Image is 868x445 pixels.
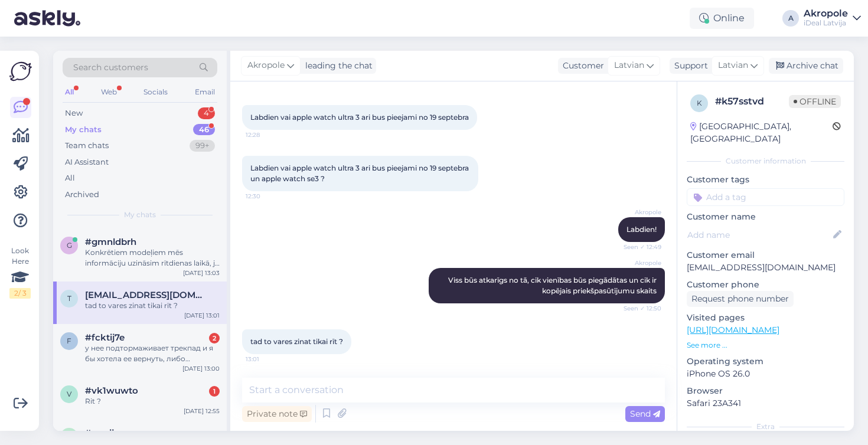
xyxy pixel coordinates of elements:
[246,192,290,201] span: 12:30
[85,290,208,300] span: tattooimanta1@gmail.com
[718,59,748,72] span: Latvian
[804,9,861,28] a: AkropoleiDeal Latvija
[617,259,661,267] span: Akropole
[85,247,220,269] div: Konkrētiem modeļiem mēs informāciju uzināsim rītdienas laikā, ja vēlaties mēs varam izveidot jums...
[246,355,290,364] span: 13:01
[63,84,76,100] div: All
[687,385,844,397] p: Browser
[687,211,844,223] p: Customer name
[687,355,844,368] p: Operating system
[184,311,220,320] div: [DATE] 13:01
[301,60,373,72] div: leading the chat
[250,163,471,183] span: Labdien vai apple watch ultra 3 ari bus pieejami no 19 septebra un apple watch se3 ?
[198,107,215,119] div: 4
[687,249,844,261] p: Customer email
[687,291,794,307] div: Request phone number
[190,140,215,152] div: 99+
[209,386,220,397] div: 1
[67,294,71,303] span: t
[690,120,833,145] div: [GEOGRAPHIC_DATA], [GEOGRAPHIC_DATA]
[769,58,843,74] div: Archive chat
[85,343,220,364] div: у нее подтормаживает трекпад и я бы хотела ее вернуть, либо обменять и доплатить за apple клавиатуру
[715,94,789,109] div: # k57sstvd
[617,243,661,251] span: Seen ✓ 12:49
[804,18,848,28] div: iDeal Latvija
[250,337,343,346] span: tad to vares zinat tikai rīt ?
[690,8,754,29] div: Online
[85,300,220,311] div: tad to vares zinat tikai rīt ?
[85,396,220,407] div: Rit ?
[65,124,102,136] div: My chats
[687,261,844,274] p: [EMAIL_ADDRESS][DOMAIN_NAME]
[789,95,841,108] span: Offline
[9,246,31,299] div: Look Here
[141,84,170,100] div: Socials
[247,59,285,72] span: Akropole
[614,59,644,72] span: Latvian
[687,421,844,432] div: Extra
[242,406,312,422] div: Private note
[85,428,130,439] span: #pqoijevp
[85,237,136,247] span: #gmnldbrh
[687,368,844,380] p: iPhone OS 26.0
[697,99,702,107] span: k
[9,288,31,299] div: 2 / 3
[65,172,75,184] div: All
[65,156,109,168] div: AI Assistant
[687,188,844,206] input: Add a tag
[617,208,661,217] span: Akropole
[99,84,119,100] div: Web
[192,84,217,100] div: Email
[782,10,799,27] div: A
[65,140,109,152] div: Team chats
[687,312,844,324] p: Visited pages
[67,336,71,345] span: f
[85,385,138,396] span: #vk1wuwto
[124,210,156,220] span: My chats
[182,364,220,373] div: [DATE] 13:00
[630,408,660,419] span: Send
[687,340,844,351] p: See more ...
[65,189,99,201] div: Archived
[250,113,469,122] span: Labdien vai apple watch ultra 3 ari bus pieejami no 19 septebra
[804,9,848,18] div: Akropole
[67,241,72,250] span: g
[617,304,661,313] span: Seen ✓ 12:50
[85,332,125,343] span: #fcktij7e
[193,124,215,136] div: 46
[687,156,844,166] div: Customer information
[558,60,604,72] div: Customer
[246,130,290,139] span: 12:28
[687,279,844,291] p: Customer phone
[209,333,220,343] div: 2
[670,60,708,72] div: Support
[65,107,83,119] div: New
[183,269,220,277] div: [DATE] 13:03
[687,174,844,186] p: Customer tags
[687,228,831,241] input: Add name
[9,60,32,83] img: Askly Logo
[626,225,657,234] span: Labdien!
[67,390,71,398] span: v
[687,325,779,335] a: [URL][DOMAIN_NAME]
[687,397,844,410] p: Safari 23A341
[184,407,220,415] div: [DATE] 12:55
[448,276,658,295] span: Viss būs atkarīgs no tā, cik vienības būs piegādātas un cik ir kopējais priekšpasūtījumu skaits
[73,61,148,74] span: Search customers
